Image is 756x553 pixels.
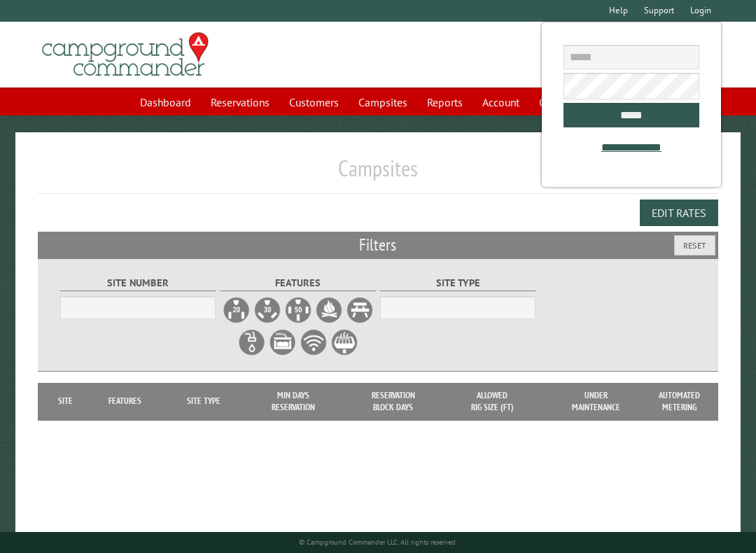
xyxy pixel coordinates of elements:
[531,89,625,115] a: Communications
[220,275,376,291] label: Features
[674,235,715,255] button: Reset
[651,383,707,420] th: Automated metering
[86,383,164,420] th: Features
[300,328,328,356] label: WiFi Service
[443,383,541,420] th: Allowed Rig Size (ft)
[330,328,358,356] label: Grill
[344,383,443,420] th: Reservation Block Days
[244,383,343,420] th: Min Days Reservation
[45,383,86,420] th: Site
[350,89,416,115] a: Campsites
[284,296,312,324] label: 50A Electrical Hookup
[315,296,343,324] label: Firepit
[281,89,347,115] a: Customers
[640,199,718,226] button: Edit Rates
[238,328,266,356] label: Water Hookup
[60,275,216,291] label: Site Number
[223,296,251,324] label: 20A Electrical Hookup
[132,89,199,115] a: Dashboard
[202,89,278,115] a: Reservations
[542,383,652,420] th: Under Maintenance
[38,155,718,193] h1: Campsites
[346,296,374,324] label: Picnic Table
[38,232,718,258] h2: Filters
[380,275,535,291] label: Site Type
[299,538,457,547] small: © Campground Commander LLC. All rights reserved.
[419,89,471,115] a: Reports
[164,383,244,420] th: Site Type
[253,296,281,324] label: 30A Electrical Hookup
[474,89,528,115] a: Account
[38,27,213,82] img: Campground Commander
[269,328,297,356] label: Sewer Hookup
